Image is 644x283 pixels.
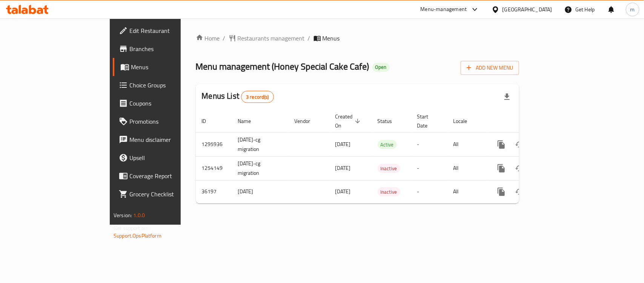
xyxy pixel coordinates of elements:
span: 1.0.0 [133,210,145,220]
span: Coupons [129,99,211,108]
span: Menu disclaimer [129,135,211,144]
td: All [447,180,486,203]
span: Edit Restaurant [129,26,211,35]
td: - [411,156,447,180]
a: Coverage Report [113,167,217,185]
span: Inactive [378,164,400,173]
a: Menu disclaimer [113,131,217,149]
a: Promotions [113,112,217,131]
td: [DATE]-cg migration [232,156,289,180]
span: Choice Groups [129,81,211,90]
span: Branches [129,44,211,53]
span: Restaurants management [238,34,305,43]
button: Change Status [510,135,529,154]
th: Actions [486,110,571,133]
span: Name [238,117,261,126]
div: Active [378,140,397,149]
span: Menus [323,34,340,43]
table: enhanced table [196,110,571,204]
li: / [308,34,310,43]
td: - [411,180,447,203]
button: Change Status [510,183,529,201]
span: 3 record(s) [241,93,274,101]
a: Edit Restaurant [113,22,217,40]
span: Upsell [129,153,211,162]
nav: breadcrumb [196,34,519,43]
td: [DATE] [232,180,289,203]
a: Menus [113,58,217,76]
span: Coverage Report [129,171,211,180]
li: / [223,34,226,43]
span: Created On [335,112,363,130]
span: Menus [131,62,211,72]
span: ID [202,117,216,126]
span: Get support on: [114,223,148,233]
button: more [492,135,510,154]
div: Export file [498,88,516,106]
div: Menu-management [421,5,467,14]
a: Restaurants management [229,34,305,43]
div: [GEOGRAPHIC_DATA] [503,5,552,14]
td: [DATE]-cg migration [232,132,289,156]
span: Grocery Checklist [129,190,211,199]
button: Change Status [510,159,529,177]
span: [DATE] [335,139,351,149]
span: Add New Menu [467,63,513,73]
span: Menu management ( Honey Special Cake Cafe ) [196,58,369,75]
a: Coupons [113,94,217,112]
span: Inactive [378,188,400,196]
span: Locale [453,117,477,126]
td: All [447,156,486,180]
span: m [630,5,635,14]
a: Grocery Checklist [113,185,217,203]
span: Active [378,140,397,149]
button: Add New Menu [461,61,519,75]
span: Vendor [295,117,320,126]
td: All [447,132,486,156]
a: Branches [113,40,217,58]
span: Status [378,117,402,126]
div: Open [372,63,390,72]
span: [DATE] [335,163,351,173]
span: Open [372,64,390,70]
button: more [492,159,510,177]
span: Start Date [417,112,438,130]
span: Promotions [129,117,211,126]
div: Total records count [241,91,274,103]
span: [DATE] [335,187,351,196]
a: Upsell [113,149,217,167]
button: more [492,183,510,201]
a: Support.OpsPlatform [114,231,161,241]
span: Version: [114,210,132,220]
td: - [411,132,447,156]
h2: Menus List [202,90,274,103]
a: Choice Groups [113,76,217,94]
